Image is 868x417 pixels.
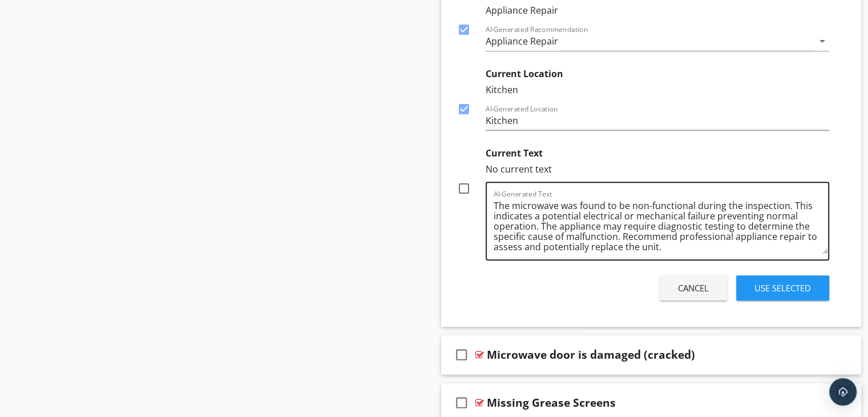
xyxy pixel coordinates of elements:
div: Current Location [486,62,830,83]
i: check_box_outline_blank [453,341,471,368]
div: Use Selected [754,282,811,295]
div: Kitchen [486,83,830,97]
i: arrow_drop_down [815,34,829,48]
div: No current text [486,162,830,176]
button: Use Selected [736,275,829,300]
div: Appliance Repair [486,36,558,46]
div: Microwave door is damaged (cracked) [487,348,695,362]
div: Appliance Repair [486,3,830,17]
i: check_box_outline_blank [453,389,471,416]
div: Cancel [678,282,709,295]
div: Open Intercom Messenger [829,378,857,406]
div: Missing Grease Screens [487,396,616,410]
input: AI-Generated Location [486,111,830,130]
button: Cancel [660,275,727,300]
div: Current Text [486,142,830,162]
